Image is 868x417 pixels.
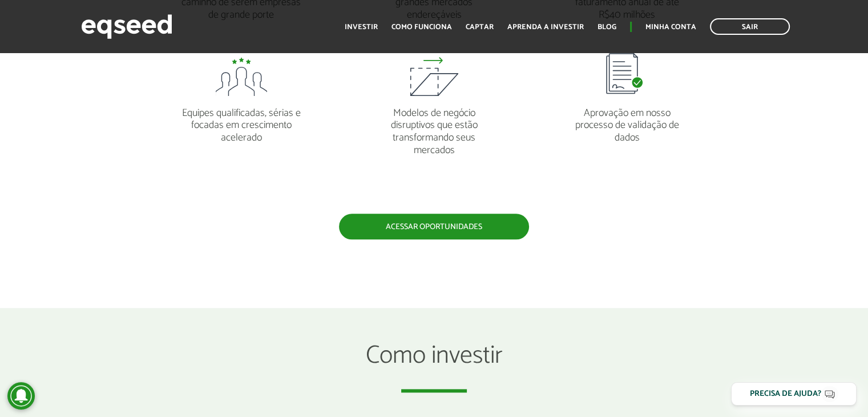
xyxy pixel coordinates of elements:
h2: Como investir [220,342,648,392]
a: Acessar oportunidades [339,214,529,239]
a: Blog [597,23,616,31]
a: Minha conta [645,23,696,31]
a: Investir [345,23,378,31]
a: Como funciona [391,23,452,31]
a: Sair [710,18,790,35]
p: Equipes qualificadas, sérias e focadas em crescimento acelerado [180,96,303,145]
p: Aprovação em nosso processo de validação de dados [566,96,689,145]
a: Captar [466,23,494,31]
a: Aprenda a investir [507,23,584,31]
img: EqSeed [81,11,172,42]
p: Modelos de negócio disruptivos que estão transformando seus mercados [373,96,496,157]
